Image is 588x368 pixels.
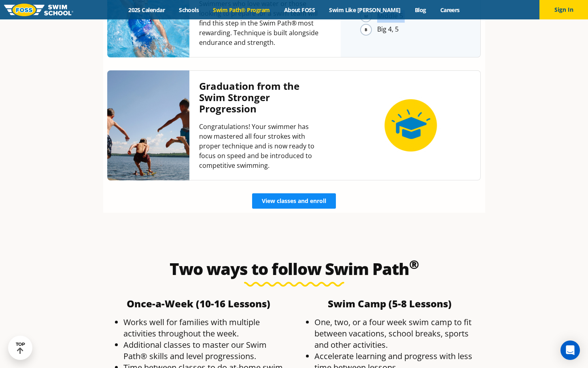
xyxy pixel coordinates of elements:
img: FOSS Swim School Logo [4,4,73,16]
b: Once-a-Week (10-16 Lessons) [127,297,270,310]
div: Open Intercom Messenger [560,341,580,360]
h4: Graduation from the Swim Stronger Progression [199,80,321,114]
li: One, two, or a four week swim camp to fit between vacations, school breaks, sports and other acti... [314,317,481,351]
a: View classes and enroll [252,193,336,209]
sup: ® [409,256,419,273]
div: TOP [16,342,25,354]
img: icon-graduation-circle [380,95,441,156]
a: Careers [433,6,467,14]
a: Swim Like [PERSON_NAME] [322,6,408,14]
b: Swim Camp (5-8 Lessons) [328,297,452,310]
h4: ​ [107,299,290,309]
span: View classes and enroll [262,198,326,204]
a: Schools [172,6,206,14]
li: Big 4, 5 [377,23,461,36]
h2: Two ways to follow Swim Path [103,259,485,279]
a: Blog [408,6,433,14]
p: Congratulations! Your swimmer has now mastered all four strokes with proper technique and is now ... [199,122,321,170]
a: About FOSS [277,6,322,14]
a: 2025 Calendar [121,6,172,14]
li: Additional classes to master our Swim Path® skills and level progressions. [123,339,290,362]
li: Works well for families with multiple activities throughout the week. [123,317,290,339]
a: Swim Path® Program [206,6,277,14]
